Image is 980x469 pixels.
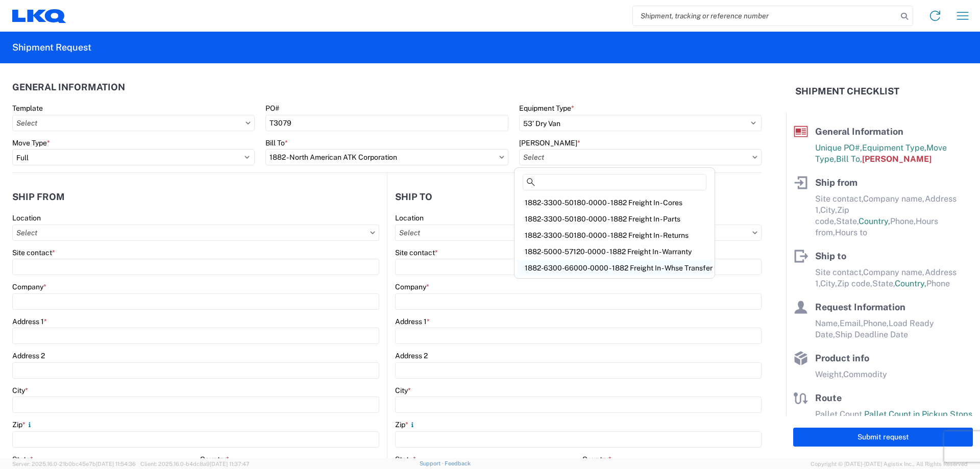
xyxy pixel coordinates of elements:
[872,279,895,288] span: State,
[519,149,762,165] input: Select
[12,351,45,360] label: Address 2
[815,143,862,153] span: Unique PO#,
[519,104,574,113] label: Equipment Type
[210,461,250,467] span: [DATE] 11:37:47
[517,243,713,260] div: 1882-5000-57120-0000 - 1882 Freight In - Warranty
[815,392,842,403] span: Route
[395,225,762,241] input: Select
[836,154,862,164] span: Bill To,
[517,227,713,243] div: 1882-3300-50180-0000 - 1882 Freight In - Returns
[200,455,229,464] label: Country
[265,104,279,113] label: PO#
[815,194,863,204] span: Site contact,
[12,115,255,131] input: Select
[815,409,972,430] span: Pallet Count in Pickup Stops equals Pallet Count in delivery stops
[12,386,28,395] label: City
[12,317,47,326] label: Address 1
[265,138,288,147] label: Bill To
[140,461,250,467] span: Client: 2025.16.0-b4dc8a9
[633,6,897,26] input: Shipment, tracking or reference number
[12,192,65,202] h2: Ship from
[517,260,713,276] div: 1882-6300-66000-0000 - 1882 Freight In - Whse Transfer
[859,216,890,226] span: Country,
[519,138,580,147] label: [PERSON_NAME]
[820,205,837,215] span: City,
[12,104,43,113] label: Template
[815,409,864,419] span: Pallet Count,
[815,353,869,363] span: Product info
[395,420,416,429] label: Zip
[862,143,926,153] span: Equipment Type,
[836,216,859,226] span: State,
[895,279,926,288] span: Country,
[815,267,863,277] span: Site contact,
[837,279,872,288] span: Zip code,
[12,41,91,54] h2: Shipment Request
[12,213,41,223] label: Location
[395,248,438,257] label: Site contact
[840,318,863,328] span: Email,
[12,461,136,467] span: Server: 2025.16.0-21b0bc45e7b
[395,317,430,326] label: Address 1
[835,228,867,237] span: Hours to
[862,154,932,164] span: [PERSON_NAME]
[12,420,34,429] label: Zip
[445,460,471,466] a: Feedback
[582,455,611,464] label: Country
[395,351,428,360] label: Address 2
[890,216,916,226] span: Phone,
[793,428,973,447] button: Submit request
[12,455,33,464] label: State
[12,225,379,241] input: Select
[815,369,843,379] span: Weight,
[395,455,416,464] label: State
[863,318,889,328] span: Phone,
[395,213,424,223] label: Location
[863,194,925,204] span: Company name,
[926,279,950,288] span: Phone
[12,82,125,92] h2: General Information
[863,267,925,277] span: Company name,
[395,192,432,202] h2: Ship to
[815,177,857,188] span: Ship from
[795,85,899,97] h2: Shipment Checklist
[265,149,508,165] input: Select
[12,282,46,291] label: Company
[835,330,908,339] span: Ship Deadline Date
[420,460,445,466] a: Support
[811,459,968,468] span: Copyright © [DATE]-[DATE] Agistix Inc., All Rights Reserved
[96,461,136,467] span: [DATE] 11:54:36
[517,211,713,227] div: 1882-3300-50180-0000 - 1882 Freight In - Parts
[395,282,429,291] label: Company
[12,248,55,257] label: Site contact
[820,279,837,288] span: City,
[815,126,903,137] span: General Information
[815,251,846,261] span: Ship to
[843,369,887,379] span: Commodity
[815,302,905,312] span: Request Information
[12,138,50,147] label: Move Type
[517,194,713,211] div: 1882-3300-50180-0000 - 1882 Freight In - Cores
[815,318,840,328] span: Name,
[395,386,411,395] label: City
